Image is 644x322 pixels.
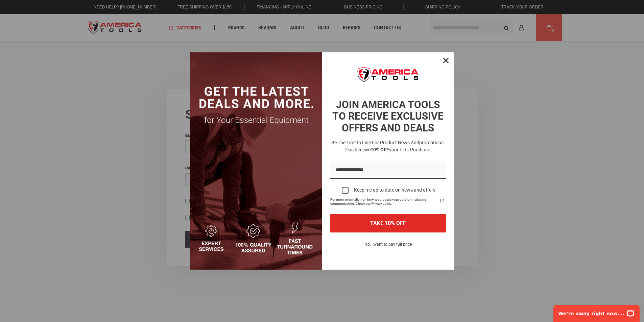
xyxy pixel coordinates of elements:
[332,99,444,134] strong: JOIN AMERICA TOOLS TO RECEIVE EXCLUSIVE OFFERS AND DEALS
[438,197,446,205] svg: link icon
[443,58,449,63] svg: close icon
[371,147,389,152] strong: 10% OFF
[359,241,417,252] button: No, I want to pay full price
[354,187,435,193] div: Keep me up to date on news and offers
[330,162,446,179] input: Email field
[549,301,644,322] iframe: LiveChat chat widget
[329,139,447,153] h3: Be the first in line for product news and
[330,198,438,206] span: For more information on how we process your data for marketing communication. Check our Privacy p...
[438,197,446,205] a: Read our Privacy Policy
[438,52,454,69] button: Close
[330,214,446,232] button: TAKE 10% OFF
